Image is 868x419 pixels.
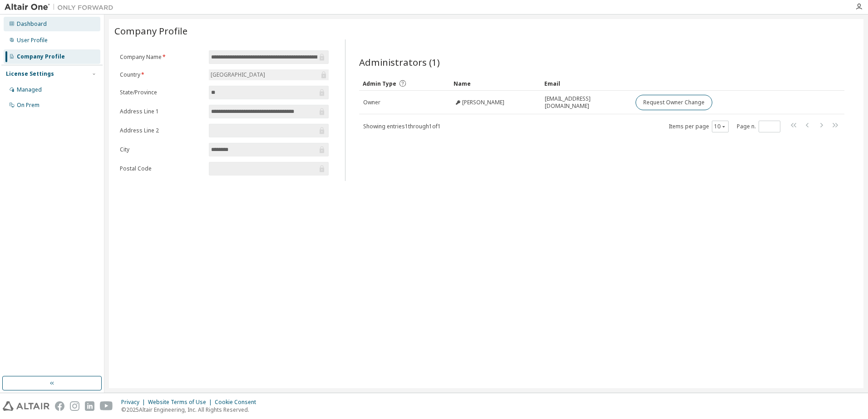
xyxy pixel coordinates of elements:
span: Administrators (1) [359,56,440,68]
div: Email [544,76,628,91]
div: [GEOGRAPHIC_DATA] [209,69,329,80]
span: Page n. [737,121,780,132]
div: User Profile [17,37,48,44]
label: Address Line 2 [120,127,203,134]
img: instagram.svg [70,401,79,411]
div: Dashboard [17,20,47,28]
label: City [120,146,203,153]
div: On Prem [17,102,39,109]
div: Company Profile [17,53,65,60]
label: State/Province [120,89,203,96]
span: Company Profile [114,24,187,37]
img: altair_logo.svg [3,401,49,411]
div: Name [454,76,537,91]
span: Admin Type [363,80,396,88]
div: [GEOGRAPHIC_DATA] [209,70,266,80]
button: Request Owner Change [636,95,712,110]
div: License Settings [6,70,54,78]
img: facebook.svg [55,401,64,411]
label: Company Name [120,54,203,61]
div: Cookie Consent [215,399,261,406]
div: Website Terms of Use [148,399,215,406]
img: youtube.svg [100,401,113,411]
p: © 2025 Altair Engineering, Inc. All Rights Reserved. [121,406,261,414]
span: [PERSON_NAME] [462,99,504,106]
div: Privacy [121,399,148,406]
span: Items per page [669,121,729,132]
img: Altair One [5,3,118,12]
span: [EMAIL_ADDRESS][DOMAIN_NAME] [545,95,627,110]
span: Owner [363,99,380,106]
label: Postal Code [120,165,203,172]
label: Country [120,71,203,78]
span: Showing entries 1 through 1 of 1 [363,122,441,130]
button: 10 [714,123,726,130]
div: Managed [17,86,42,93]
img: linkedin.svg [85,401,94,411]
label: Address Line 1 [120,108,203,115]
